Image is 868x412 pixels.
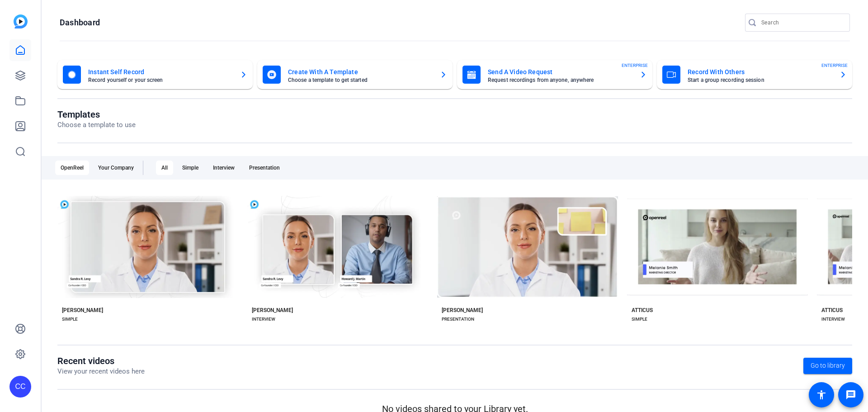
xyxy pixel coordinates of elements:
div: PRESENTATION [442,316,474,323]
mat-icon: message [845,389,856,400]
mat-card-subtitle: Request recordings from anyone, anywhere [488,77,632,83]
a: Go to library [803,358,852,374]
div: SIMPLE [62,316,78,323]
p: View your recent videos here [57,366,145,377]
mat-card-subtitle: Choose a template to get started [288,77,433,83]
div: Your Company [93,161,139,175]
div: ATTICUS [632,307,653,314]
div: [PERSON_NAME] [62,307,103,314]
span: ENTERPRISE [821,62,848,69]
div: [PERSON_NAME] [442,307,483,314]
h1: Dashboard [60,17,100,28]
div: Interview [208,161,240,175]
div: [PERSON_NAME] [252,307,293,314]
mat-card-title: Instant Self Record [88,66,233,77]
div: OpenReel [55,161,89,175]
div: CC [9,376,31,398]
button: Instant Self RecordRecord yourself or your screen [57,60,253,89]
span: Go to library [811,361,845,370]
h1: Recent videos [57,355,145,366]
input: Search [761,17,843,28]
div: INTERVIEW [252,316,275,323]
span: ENTERPRISE [622,62,648,69]
button: Record With OthersStart a group recording sessionENTERPRISE [657,60,852,89]
h1: Templates [57,109,136,120]
mat-card-subtitle: Record yourself or your screen [88,77,233,83]
mat-card-title: Send A Video Request [488,66,632,77]
div: ATTICUS [821,307,843,314]
mat-icon: accessibility [816,389,827,400]
div: INTERVIEW [821,316,845,323]
div: SIMPLE [632,316,647,323]
img: blue-gradient.svg [14,14,28,28]
div: All [156,161,173,175]
mat-card-title: Record With Others [688,66,832,77]
div: Simple [177,161,204,175]
div: Presentation [244,161,285,175]
mat-card-title: Create With A Template [288,66,433,77]
button: Create With A TemplateChoose a template to get started [257,60,453,89]
mat-card-subtitle: Start a group recording session [688,77,832,83]
p: Choose a template to use [57,120,136,130]
button: Send A Video RequestRequest recordings from anyone, anywhereENTERPRISE [457,60,652,89]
